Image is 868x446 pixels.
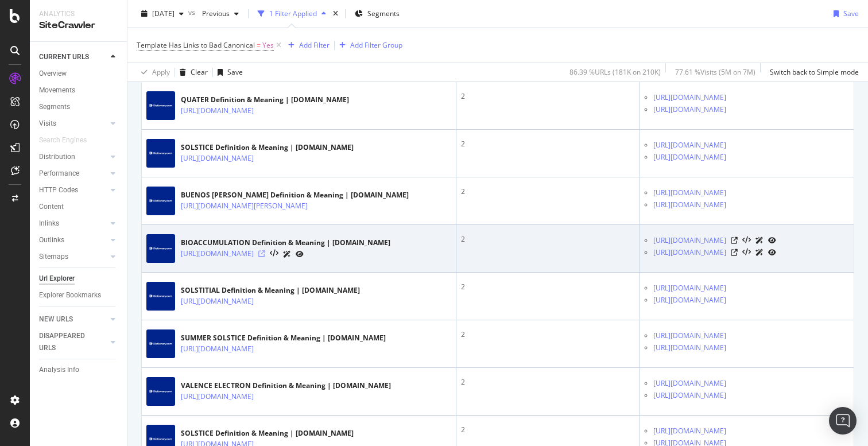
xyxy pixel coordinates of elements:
a: [URL][DOMAIN_NAME] [181,391,254,402]
a: Visit Online Page [258,250,265,257]
button: Switch back to Simple mode [765,63,859,82]
div: SiteCrawler [39,19,118,32]
span: vs [188,7,197,17]
a: [URL][DOMAIN_NAME] [181,105,254,117]
button: Clear [175,63,208,82]
a: [URL][DOMAIN_NAME] [653,199,726,211]
div: DISAPPEARED URLS [39,330,97,354]
div: Open Intercom Messenger [829,407,857,435]
div: Segments [39,101,70,113]
div: Analytics [39,9,118,19]
a: [URL][DOMAIN_NAME] [653,139,726,151]
img: main image [146,282,175,311]
a: AI Url Details [755,246,764,258]
a: NEW URLS [39,313,107,325]
div: CURRENT URLS [39,51,89,63]
div: Save [843,9,859,18]
div: Switch back to Simple mode [770,67,859,77]
a: Analysis Info [39,364,119,376]
a: HTTP Codes [39,184,107,196]
div: Overview [39,68,67,80]
a: [URL][DOMAIN_NAME] [653,425,726,437]
button: Previous [197,5,243,23]
span: Template Has Links to Bad Canonical [137,40,255,50]
div: 2 [461,282,635,292]
a: [URL][DOMAIN_NAME][PERSON_NAME] [181,200,308,212]
a: AI Url Details [755,234,764,246]
img: main image [146,139,175,168]
div: 86.39 % URLs ( 181K on 210K ) [569,67,661,77]
a: [URL][DOMAIN_NAME] [653,342,726,354]
div: HTTP Codes [39,184,78,196]
img: main image [146,91,175,120]
a: [URL][DOMAIN_NAME] [653,282,726,294]
button: Save [829,5,859,23]
button: Save [213,63,243,82]
button: 1 Filter Applied [253,5,331,23]
div: Search Engines [39,134,87,146]
a: Performance [39,168,107,180]
div: VALENCE ELECTRON Definition & Meaning | [DOMAIN_NAME] [181,381,391,391]
a: Sitemaps [39,251,107,263]
div: 2 [461,329,635,340]
div: NEW URLS [39,313,73,325]
a: [URL][DOMAIN_NAME] [653,378,726,389]
a: Outlinks [39,234,107,246]
button: View HTML Source [270,250,278,258]
div: Clear [191,67,208,77]
span: Yes [262,37,274,53]
img: main image [146,234,175,263]
a: Content [39,201,119,213]
div: 2 [461,139,635,149]
div: BUENOS [PERSON_NAME] Definition & Meaning | [DOMAIN_NAME] [181,190,409,200]
div: Explorer Bookmarks [39,289,101,301]
a: Inlinks [39,218,107,230]
button: Segments [350,5,404,23]
button: Apply [137,63,170,82]
img: main image [146,187,175,215]
div: 2 [461,91,635,102]
div: SOLSTICE Definition & Meaning | [DOMAIN_NAME] [181,428,354,439]
a: [URL][DOMAIN_NAME] [653,152,726,163]
div: Outlinks [39,234,64,246]
a: Visit Online Page [731,237,738,244]
button: View HTML Source [742,249,751,257]
span: = [257,40,261,50]
div: Url Explorer [39,273,75,285]
a: [URL][DOMAIN_NAME] [653,92,726,103]
a: Url Explorer [39,273,119,285]
button: Add Filter Group [335,38,402,52]
a: [URL][DOMAIN_NAME] [181,248,254,259]
a: AI Url Details [283,248,291,260]
div: 2 [461,187,635,197]
div: SOLSTICE Definition & Meaning | [DOMAIN_NAME] [181,142,354,153]
button: [DATE] [137,5,188,23]
a: [URL][DOMAIN_NAME] [653,390,726,401]
a: [URL][DOMAIN_NAME] [181,153,254,164]
a: Explorer Bookmarks [39,289,119,301]
a: [URL][DOMAIN_NAME] [653,235,726,246]
div: 2 [461,377,635,387]
div: Save [227,67,243,77]
a: URL Inspection [296,248,304,260]
span: Previous [197,9,230,18]
a: Search Engines [39,134,98,146]
a: URL Inspection [768,246,776,258]
div: 77.61 % Visits ( 5M on 7M ) [675,67,755,77]
a: Visit Online Page [731,249,738,256]
a: [URL][DOMAIN_NAME] [653,247,726,258]
img: main image [146,377,175,406]
a: [URL][DOMAIN_NAME] [181,296,254,307]
a: [URL][DOMAIN_NAME] [653,104,726,115]
div: Inlinks [39,218,59,230]
a: Movements [39,84,119,96]
a: [URL][DOMAIN_NAME] [653,330,726,342]
a: DISAPPEARED URLS [39,330,107,354]
div: 2 [461,234,635,245]
span: Segments [367,9,400,18]
div: Movements [39,84,75,96]
img: main image [146,329,175,358]
div: times [331,8,340,20]
span: 2025 Oct. 3rd [152,9,175,18]
div: SUMMER SOLSTICE Definition & Meaning | [DOMAIN_NAME] [181,333,386,343]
